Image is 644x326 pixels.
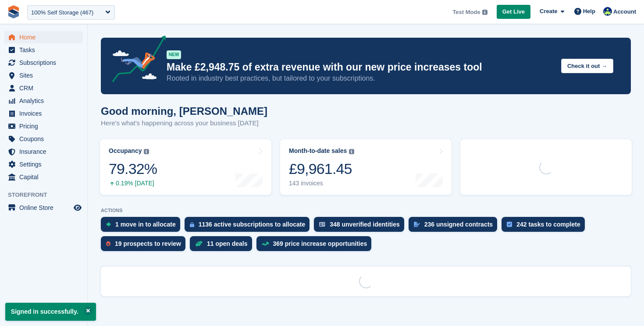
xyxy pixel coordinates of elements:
[19,31,72,43] span: Home
[19,202,72,214] span: Online Store
[603,7,612,16] img: Ciara Topping
[19,171,72,183] span: Capital
[4,145,83,158] a: menu
[101,118,267,128] p: Here's what's happening across your business [DATE]
[409,217,502,236] a: 236 unsigned contracts
[19,133,72,145] span: Coupons
[4,69,83,81] a: menu
[4,158,83,170] a: menu
[497,5,530,19] a: Get Live
[106,222,111,227] img: move_ins_to_allocate_icon-fdf77a2bb77ea45bf5b3d319d69a93e2d87916cf1d5bf7949dd705db3b84f3ca.svg
[195,241,203,247] img: deal-1b604bf984904fb50ccaf53a9ad4b4a5d6e5aea283cecdc64d6e3604feb123c2.svg
[167,61,554,74] p: Make £2,948.75 of extra revenue with our new price increases tool
[100,139,271,195] a: Occupancy 79.32% 0.19% [DATE]
[19,82,72,94] span: CRM
[199,221,306,228] div: 1136 active subscriptions to allocate
[452,8,480,17] span: Test Mode
[502,7,525,16] span: Get Live
[583,7,595,16] span: Help
[109,147,142,155] div: Occupancy
[4,82,83,94] a: menu
[207,240,248,247] div: 11 open deals
[330,221,400,228] div: 348 unverified identities
[4,95,83,107] a: menu
[4,31,83,43] a: menu
[101,217,185,236] a: 1 move in to allocate
[19,57,72,69] span: Subscriptions
[144,149,149,154] img: icon-info-grey-7440780725fd019a000dd9b08b2336e03edf1995a4989e88bcd33f0948082b44.svg
[19,158,72,170] span: Settings
[5,303,96,321] p: Signed in successfully.
[72,202,83,213] a: Preview store
[289,147,347,155] div: Month-to-date sales
[7,5,20,18] img: stora-icon-8386f47178a22dfd0bd8f6a31ec36ba5ce8667c1dd55bd0f319d3a0aa187defe.svg
[4,202,83,214] a: menu
[256,236,376,255] a: 369 price increase opportunities
[185,217,314,236] a: 1136 active subscriptions to allocate
[8,191,87,199] span: Storefront
[109,180,157,187] div: 0.19% [DATE]
[502,217,589,236] a: 242 tasks to complete
[4,57,83,69] a: menu
[19,107,72,120] span: Invoices
[414,222,420,227] img: contract_signature_icon-13c848040528278c33f63329250d36e43548de30e8caae1d1a13099fd9432cc5.svg
[109,160,157,178] div: 79.32%
[289,180,354,187] div: 143 invoices
[19,69,72,81] span: Sites
[167,74,554,83] p: Rooted in industry best practices, but tailored to your subscriptions.
[101,105,267,117] h1: Good morning, [PERSON_NAME]
[349,149,354,154] img: icon-info-grey-7440780725fd019a000dd9b08b2336e03edf1995a4989e88bcd33f0948082b44.svg
[19,44,72,56] span: Tasks
[280,139,452,195] a: Month-to-date sales £9,961.45 143 invoices
[101,208,631,213] p: ACTIONS
[115,240,181,247] div: 19 prospects to review
[167,50,181,59] div: NEW
[4,107,83,120] a: menu
[190,222,194,227] img: active_subscription_to_allocate_icon-d502201f5373d7db506a760aba3b589e785aa758c864c3986d89f69b8ff3...
[613,7,636,16] span: Account
[31,8,93,17] div: 100% Self Storage (467)
[105,35,166,85] img: price-adjustments-announcement-icon-8257ccfd72463d97f412b2fc003d46551f7dbcb40ab6d574587a9cd5c0d94...
[314,217,409,236] a: 348 unverified identities
[4,171,83,183] a: menu
[19,145,72,158] span: Insurance
[561,59,613,73] button: Check it out →
[262,242,269,246] img: price_increase_opportunities-93ffe204e8149a01c8c9dc8f82e8f89637d9d84a8eef4429ea346261dce0b2c0.svg
[19,120,72,132] span: Pricing
[273,240,367,247] div: 369 price increase opportunities
[319,222,325,227] img: verify_identity-adf6edd0f0f0b5bbfe63781bf79b02c33cf7c696d77639b501bdc392416b5a36.svg
[516,221,580,228] div: 242 tasks to complete
[4,120,83,132] a: menu
[507,222,512,227] img: task-75834270c22a3079a89374b754ae025e5fb1db73e45f91037f5363f120a921f8.svg
[424,221,493,228] div: 236 unsigned contracts
[4,44,83,56] a: menu
[106,241,110,246] img: prospect-51fa495bee0391a8d652442698ab0144808aea92771e9ea1ae160a38d050c398.svg
[289,160,354,178] div: £9,961.45
[101,236,190,255] a: 19 prospects to review
[115,221,176,228] div: 1 move in to allocate
[482,10,487,15] img: icon-info-grey-7440780725fd019a000dd9b08b2336e03edf1995a4989e88bcd33f0948082b44.svg
[19,95,72,107] span: Analytics
[4,133,83,145] a: menu
[540,7,557,16] span: Create
[190,236,256,255] a: 11 open deals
